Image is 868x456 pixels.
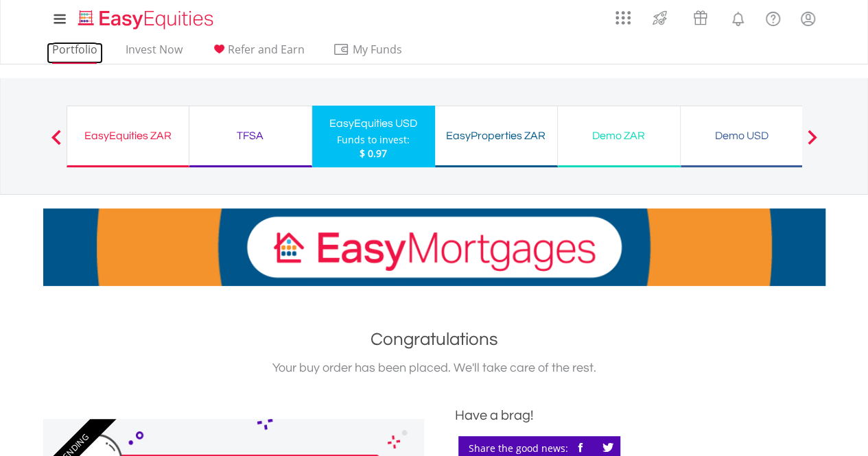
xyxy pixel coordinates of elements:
div: EasyEquities ZAR [75,126,180,145]
span: Refer and Earn [228,42,305,57]
span: My Funds [333,40,423,58]
a: FAQ's and Support [755,3,790,31]
a: My Profile [790,3,825,34]
img: grid-menu-icon.svg [615,10,631,25]
div: TFSA [198,126,303,145]
div: EasyEquities USD [320,114,427,133]
div: Funds to invest: [337,133,410,147]
button: Next [798,136,825,150]
div: EasyProperties ZAR [443,126,549,145]
div: Demo ZAR [566,126,672,145]
div: Have a brag! [455,405,825,426]
a: Portfolio [47,43,103,64]
div: Your buy order has been placed. We'll take care of the rest. [43,359,825,378]
span: $ 0.97 [360,147,387,160]
h1: Congratulations [43,327,825,352]
div: Demo USD [689,126,795,145]
a: Refer and Earn [205,43,310,64]
img: vouchers-v2.svg [689,7,712,29]
img: EasyMortage Promotion Banner [43,208,825,286]
a: Home page [73,3,219,31]
a: Notifications [720,3,755,31]
img: thrive-v2.svg [648,7,671,29]
img: EasyEquities_Logo.png [75,8,219,31]
a: Invest Now [120,43,188,64]
button: Previous [43,136,70,150]
a: AppsGrid [607,3,640,25]
a: Vouchers [680,3,720,29]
